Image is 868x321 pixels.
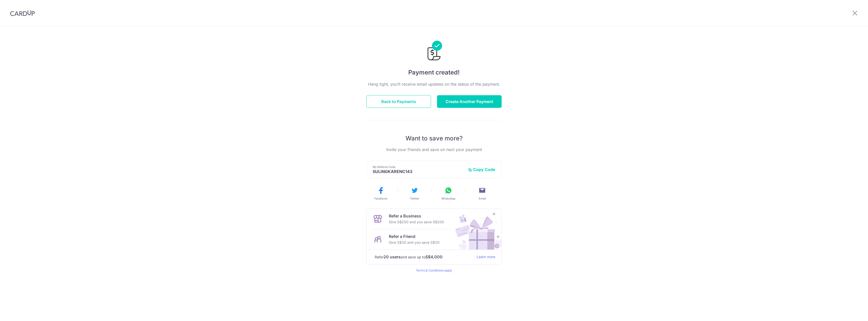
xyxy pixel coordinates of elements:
button: Back to Payments [366,95,431,108]
p: Hang tight, you’ll receive email updates on the status of the payment. [366,81,502,87]
span: WhatsApp [441,196,455,201]
button: WhatsApp [433,186,463,201]
p: SULINGKARENC143 [373,169,464,174]
h4: Payment created! [366,68,502,77]
img: CardUp [10,10,35,16]
p: Refer a Friend [389,233,440,239]
p: Give S$30 and you save S$30 [389,239,440,245]
iframe: Opens a widget where you can find more information [836,306,863,318]
p: Want to save more? [366,134,502,142]
button: Copy Code [468,167,495,172]
button: Twitter [400,186,429,201]
a: Learn more [477,254,495,260]
span: Facebook [374,196,387,201]
img: Refer [450,209,501,250]
button: Facebook [366,186,396,201]
button: Create Another Payment [437,95,502,108]
p: Give S$200 and you save S$200 [389,219,444,225]
p: My Referral Code [373,165,464,169]
span: Twitter [410,196,419,201]
p: Refer and save up to [375,254,473,260]
a: Terms & Conditions apply [416,268,452,272]
button: Email [467,186,497,201]
span: Email [479,196,486,201]
p: Refer a Business [389,213,444,219]
img: Payments [426,41,442,62]
strong: 20 users [384,254,401,260]
strong: S$4,000 [425,254,443,260]
p: Invite your friends and save on next your payment [366,146,502,153]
